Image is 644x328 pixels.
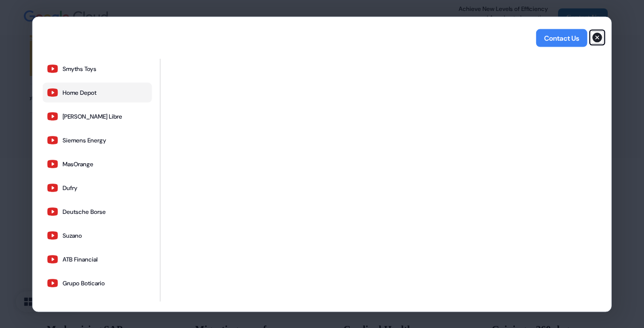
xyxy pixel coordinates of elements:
button: [PERSON_NAME] Libre [43,106,152,126]
button: MasOrange [43,154,152,174]
div: Grupo Boticario [63,279,105,287]
button: Grupo Boticario [43,273,152,293]
button: Siemens Energy [43,130,152,150]
div: Smyths Toys [63,65,96,72]
button: Suzano [43,225,152,245]
button: ATB Financial [43,249,152,269]
div: MasOrange [63,160,93,168]
button: Contact Us [536,29,587,47]
div: Home Depot [63,88,96,96]
button: Deutsche Borse [43,201,152,221]
div: Deutsche Borse [63,207,106,215]
div: Suzano [63,231,82,239]
button: Dufry [43,178,152,197]
button: Smyths Toys [43,59,152,78]
div: Dufry [63,184,78,192]
div: [PERSON_NAME] Libre [63,112,122,120]
div: ATB Financial [63,255,97,263]
div: Siemens Energy [63,136,106,144]
button: Home Depot [43,82,152,102]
